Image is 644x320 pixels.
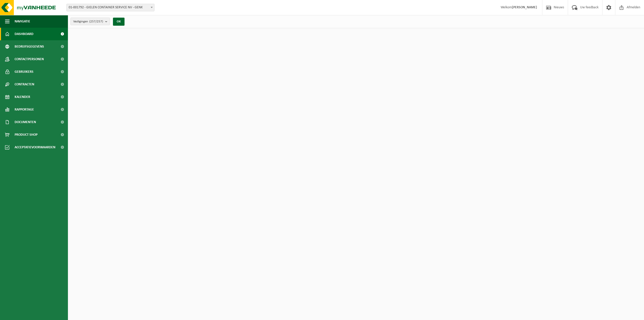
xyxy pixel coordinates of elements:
span: Rapportage [15,103,34,116]
span: Vestigingen [73,18,103,25]
span: Dashboard [15,28,33,40]
strong: [PERSON_NAME] [512,6,537,9]
span: Kalender [15,91,30,103]
span: 01-001792 - GIELEN CONTAINER SERVICE NV - GENK [66,4,154,11]
span: Documenten [15,116,36,128]
span: Product Shop [15,128,37,141]
span: Acceptatievoorwaarden [15,141,55,154]
span: Contactpersonen [15,53,44,65]
button: OK [113,18,125,26]
span: Navigatie [15,15,30,28]
span: Contracten [15,78,34,91]
span: 01-001792 - GIELEN CONTAINER SERVICE NV - GENK [67,4,154,11]
count: (257/257) [89,20,103,23]
span: Gebruikers [15,65,33,78]
span: Bedrijfsgegevens [15,40,44,53]
button: Vestigingen(257/257) [70,18,110,25]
